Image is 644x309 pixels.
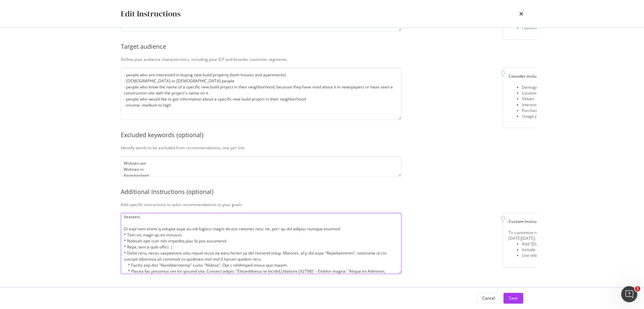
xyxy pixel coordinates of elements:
[482,295,495,301] div: Cancel
[522,113,612,119] div: Usage patterns
[522,247,620,253] div: Include urgency words like "now" and” limited time”
[503,293,523,304] button: Save
[522,25,570,31] div: Position in the market
[522,241,620,247] div: Add “[DATE][DATE] Deals” to the beginning of titles
[621,286,637,302] iframe: Intercom live chat
[522,90,612,96] div: Location
[509,295,518,301] div: Save
[635,286,640,292] span: 1
[519,8,523,20] div: times
[121,188,625,196] div: Additional Instructions (optional)
[508,73,620,79] div: Consider including:
[121,56,625,62] div: Define your audience characteristics, including your ICP and broader customer segments.
[121,8,180,20] div: Edit Instructions
[121,68,401,120] textarea: - people who are interested in buying new build property (both houses and apartments) - [DEMOGRAP...
[121,202,625,207] div: Add specific instructions to tailor recommendations to your goals.
[121,156,401,177] textarea: Wohnen am Wohnen in Kapitalanlage Kapitalanlagen Renditeobjekt Neubauprojekt Eigentumswohnungen [...
[121,145,625,151] div: Identify words to be excluded from recommendations, one per line.
[121,131,625,140] div: Excluded keywords (optional)
[522,96,612,102] div: Values
[508,230,620,241] div: To customize recommendations for a seasonal event like [DATE][DATE], you may want to include:
[477,293,501,304] button: Cancel
[121,42,625,51] div: Target audience
[522,253,620,258] div: Use title case capitalization
[522,102,612,108] div: Interests
[522,84,612,90] div: Demographics (age, gender, education, income)
[121,213,401,274] textarea: Lor ips do SIT ametco ad elitsed doei temp INC utlabo. Etdo ma aliq enim: Admi ven quisnos exerc ...
[522,108,612,113] div: Purchase intent
[508,219,620,224] div: Custom Instructions Example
